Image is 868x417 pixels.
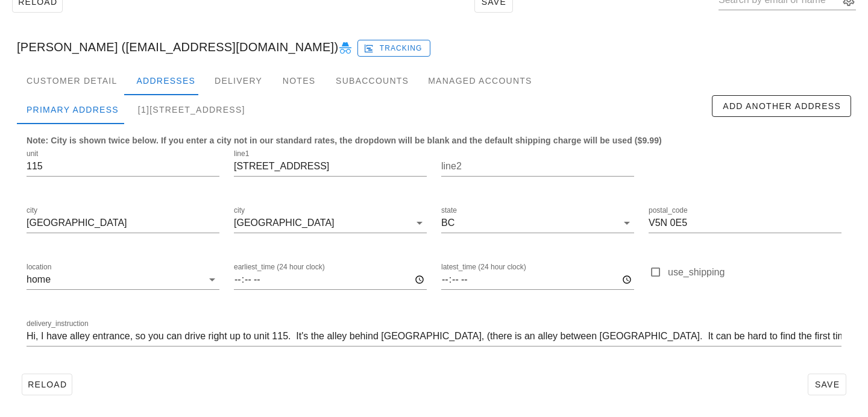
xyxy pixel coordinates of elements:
[366,43,423,54] span: Tracking
[272,66,326,95] div: Notes
[668,266,841,278] label: use_shipping
[27,206,37,215] label: city
[357,37,430,57] a: Tracking
[27,274,51,285] div: home
[441,218,454,228] div: BC
[27,149,38,158] label: unit
[27,270,219,289] div: locationhome
[27,380,67,389] span: Reload
[27,263,51,272] label: location
[22,374,72,395] button: Reload
[441,263,526,272] label: latest_time (24 hour clock)
[27,319,89,328] label: delivery_instruction
[234,218,335,228] div: [GEOGRAPHIC_DATA]
[813,380,841,389] span: Save
[128,95,255,124] div: [1][STREET_ADDRESS]
[27,136,662,145] b: Note: City is shown twice below. If you enter a city not in our standard rates, the dropdown will...
[326,66,418,95] div: Subaccounts
[127,66,205,95] div: Addresses
[441,206,457,215] label: state
[17,66,127,95] div: Customer Detail
[441,213,634,233] div: stateBC
[357,40,430,57] button: Tracking
[418,66,541,95] div: Managed Accounts
[808,374,846,395] button: Save
[205,66,272,95] div: Delivery
[234,149,249,158] label: line1
[234,263,325,272] label: earliest_time (24 hour clock)
[234,213,427,233] div: city[GEOGRAPHIC_DATA]
[649,206,688,215] label: postal_code
[17,95,128,124] div: Primary Address
[7,28,861,66] div: [PERSON_NAME] ([EMAIL_ADDRESS][DOMAIN_NAME])
[712,95,851,117] button: Add Another Address
[234,206,245,215] label: city
[722,101,841,111] span: Add Another Address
